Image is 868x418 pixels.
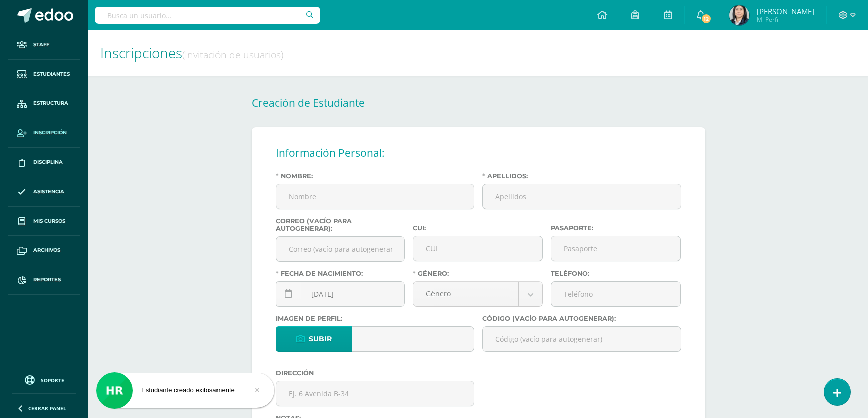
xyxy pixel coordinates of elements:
[100,43,182,62] a: Inscripciones
[182,48,283,61] span: (Invitación de usuarios)
[8,236,80,265] a: Archivos
[33,41,49,49] span: Staff
[276,184,474,209] input: Nombre
[729,5,749,25] img: ab5b52e538c9069687ecb61632cf326d.png
[551,236,680,261] input: Pasaporte
[33,70,70,78] span: Estudiantes
[8,148,80,177] a: Disciplina
[12,373,76,386] a: Soporte
[8,118,80,148] a: Inscripción
[28,405,66,412] span: Cerrar panel
[551,282,680,306] input: Teléfono
[276,315,475,322] label: Imagen de perfil:
[276,369,475,377] label: Dirección
[8,30,80,60] a: Staff
[276,217,405,232] label: Correo (vacío para autogenerar):
[413,270,543,277] label: Género:
[8,207,80,236] a: Mis cursos
[8,265,80,295] a: Reportes
[33,129,67,137] span: Inscripción
[483,184,681,209] input: Apellidos
[551,270,681,277] label: Teléfono:
[33,217,65,225] span: Mis cursos
[482,315,681,322] label: Código (vacío para autogenerar):
[8,60,80,89] a: Estudiantes
[8,89,80,119] a: Estructura
[95,7,320,24] input: Busca un usuario...
[413,224,543,232] label: CUI:
[276,282,405,306] input: Fecha de nacimiento
[33,158,63,166] span: Disciplina
[33,276,61,284] span: Reportes
[413,282,542,306] a: Género
[483,327,681,351] input: Código (vacío para autogenerar)
[276,143,681,163] h2: Información Personal:
[482,172,681,180] label: Apellidos:
[276,270,405,277] label: Fecha de nacimiento:
[33,246,60,254] span: Archivos
[413,236,542,261] input: CUI
[551,224,681,232] label: Pasaporte:
[41,377,64,384] span: Soporte
[96,386,274,395] div: Estudiante creado exitosamente
[757,15,814,24] span: Mi Perfil
[426,282,506,305] span: Género
[8,177,80,207] a: Asistencia
[276,381,474,406] input: Ej. 6 Avenida B-34
[33,99,68,107] span: Estructura
[252,96,705,110] h2: Creación de Estudiante
[701,13,712,24] span: 12
[276,237,405,261] input: Correo (vacío para autogenerar)
[33,188,64,196] span: Asistencia
[276,172,475,180] label: Nombre:
[757,6,814,16] span: [PERSON_NAME]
